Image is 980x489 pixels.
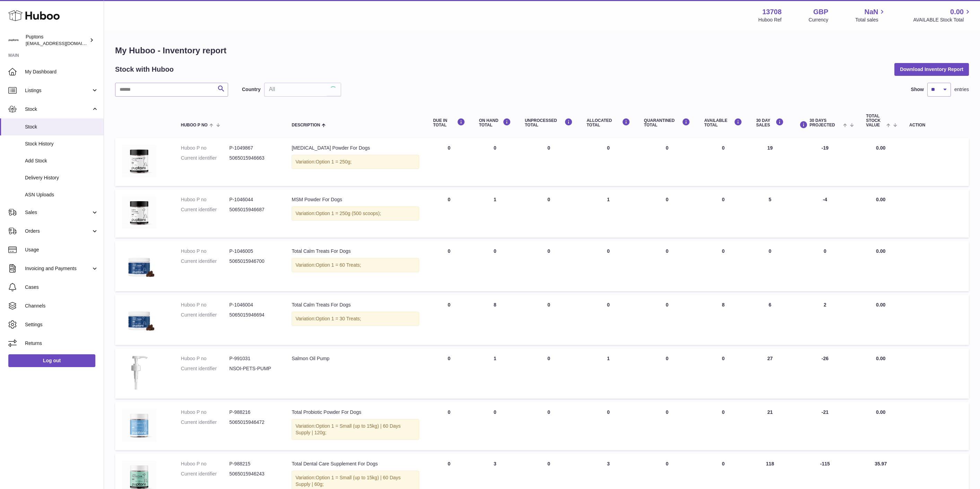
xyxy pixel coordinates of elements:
span: Option 1 = 30 Treats; [316,316,361,321]
span: Orders [25,228,91,234]
span: Sales [25,209,91,216]
td: -4 [791,189,859,238]
div: AVAILABLE Total [704,118,742,127]
dd: 5065015946687 [229,206,278,213]
td: 1 [580,348,637,399]
span: Returns [25,340,98,347]
dt: Current identifier [181,365,229,372]
dt: Current identifier [181,312,229,318]
img: hello@puptons.com [8,35,19,45]
dt: Current identifier [181,258,229,265]
h1: My Huboo - Inventory report [115,45,969,56]
span: Channels [25,303,98,309]
img: product image [122,196,157,229]
dt: Current identifier [181,419,229,426]
td: 6 [749,295,791,345]
td: 0 [697,189,749,238]
span: 0 [666,356,669,361]
dd: P-988216 [229,409,278,416]
td: 0 [697,402,749,450]
div: Variation: [292,419,419,440]
div: QUARANTINED Total [644,118,691,127]
a: 0.00 AVAILABLE Stock Total [913,7,972,23]
td: -21 [791,402,859,450]
dd: 5065015946243 [229,471,278,477]
dd: P-1049867 [229,145,278,151]
td: 0 [580,138,637,186]
div: ALLOCATED Total [587,118,630,127]
td: 1 [472,189,518,238]
span: 35.97 [875,461,887,466]
span: My Dashboard [25,69,98,75]
dt: Huboo P no [181,302,229,308]
div: Variation: [292,312,419,326]
td: 27 [749,348,791,399]
span: Cases [25,284,98,291]
span: Stock [25,106,91,113]
span: Settings [25,321,98,328]
img: product image [122,145,157,177]
span: Usage [25,247,98,253]
td: 0 [472,241,518,291]
img: product image [122,302,157,336]
dd: P-1046044 [229,196,278,203]
div: Huboo Ref [758,17,782,23]
dt: Current identifier [181,471,229,477]
dt: Huboo P no [181,196,229,203]
td: 0 [518,241,580,291]
td: 19 [749,138,791,186]
span: 30 DAYS PROJECTED [809,118,841,127]
td: 0 [697,138,749,186]
div: UNPROCESSED Total [525,118,573,127]
dd: P-1046004 [229,302,278,308]
td: 0 [697,348,749,399]
dd: 5065015946663 [229,155,278,161]
span: [EMAIL_ADDRESS][DOMAIN_NAME] [26,41,102,46]
span: 0 [666,248,669,254]
span: 0.00 [876,356,885,361]
td: 21 [749,402,791,450]
div: Total Probiotic Powder For Dogs [292,409,419,416]
dt: Current identifier [181,155,229,161]
dd: 5065015946700 [229,258,278,265]
span: Option 1 = Small (up to 15kg) | 60 Days Supply | 120g; [295,423,400,435]
dd: NSOI-PETS-PUMP [229,365,278,372]
dt: Huboo P no [181,145,229,151]
div: Currency [809,17,829,23]
dt: Huboo P no [181,355,229,362]
strong: GBP [813,7,828,17]
dd: 5065015946472 [229,419,278,426]
div: Puptons [26,34,88,47]
a: Log out [8,354,95,367]
td: 2 [791,295,859,345]
td: 0 [426,241,472,291]
td: 0 [426,402,472,450]
div: DUE IN TOTAL [433,118,465,127]
span: 0.00 [876,409,885,415]
span: Total sales [855,17,886,23]
td: 0 [426,189,472,238]
td: 0 [518,295,580,345]
span: NaN [864,7,878,17]
div: Salmon Oil Pump [292,355,419,362]
div: ON HAND Total [479,118,511,127]
td: 0 [472,402,518,450]
label: Show [911,86,924,93]
span: 0.00 [876,197,885,202]
dt: Current identifier [181,206,229,213]
label: Country [242,86,261,93]
span: 0.00 [950,7,964,17]
div: Total Calm Treats For Dogs [292,302,419,308]
td: 0 [518,138,580,186]
span: Add Stock [25,158,98,164]
td: 0 [580,402,637,450]
td: 0 [472,138,518,186]
img: product image [122,409,157,442]
strong: 13708 [762,7,782,17]
td: 0 [749,241,791,291]
dd: P-988215 [229,461,278,467]
td: 8 [697,295,749,345]
span: Option 1 = 60 Treats; [316,262,361,268]
span: Option 1 = Small (up to 15kg) | 60 Days Supply | 60g; [295,475,400,487]
span: Option 1 = 250g (500 scoops); [316,211,381,216]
